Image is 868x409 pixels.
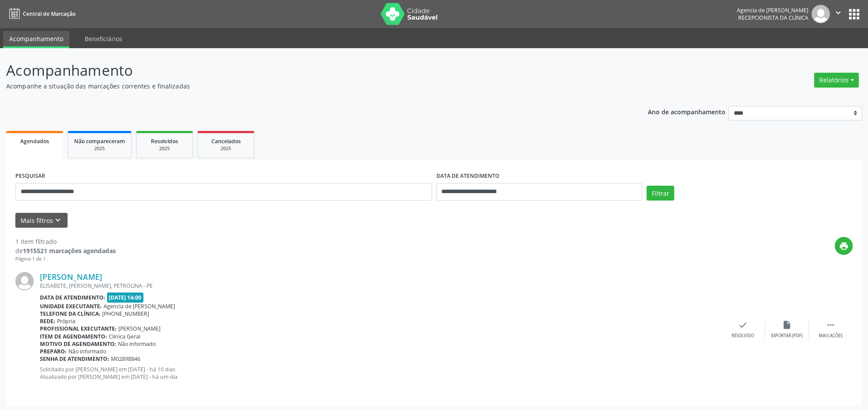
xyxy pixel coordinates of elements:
i: keyboard_arrow_down [53,215,63,225]
span: Central de Marcação [23,10,75,18]
span: Não informado [68,348,106,355]
span: [PERSON_NAME] [118,325,161,332]
div: Exportar (PDF) [771,333,803,339]
p: Acompanhamento [6,60,605,81]
button: Filtrar [647,186,674,201]
span: Não compareceram [74,138,125,145]
div: Agencia de [PERSON_NAME] [737,7,808,14]
i: print [839,241,849,251]
div: de [15,246,116,255]
span: Agendados [20,138,49,145]
div: 2025 [74,145,125,152]
strong: 1915521 marcações agendadas [23,247,116,255]
b: Item de agendamento: [40,333,107,340]
img: img [811,5,830,23]
button: print [835,237,853,255]
span: Recepcionista da clínica [738,14,808,21]
a: Central de Marcação [6,7,75,21]
a: [PERSON_NAME] [40,272,102,282]
p: Solicitado por [PERSON_NAME] em [DATE] - há 10 dias Atualizado por [PERSON_NAME] em [DATE] - há u... [40,366,721,381]
i: check [738,320,748,330]
span: Não informado [118,340,156,348]
b: Data de atendimento: [40,294,105,301]
i:  [833,8,843,18]
i:  [826,320,836,330]
button: Mais filtroskeyboard_arrow_down [15,213,68,228]
b: Preparo: [40,348,67,355]
button:  [830,5,847,23]
span: Clinica Geral [109,333,140,340]
label: DATA DE ATENDIMENTO [436,169,500,183]
b: Motivo de agendamento: [40,340,116,348]
span: M02898846 [111,355,140,363]
p: Acompanhe a situação das marcações correntes e finalizadas [6,81,605,91]
i: insert_drive_file [782,320,792,330]
b: Senha de atendimento: [40,355,109,363]
span: Própria [57,317,75,325]
div: Mais ações [819,333,843,339]
label: PESQUISAR [15,169,45,183]
a: Acompanhamento [3,31,69,48]
span: Agencia de [PERSON_NAME] [104,303,175,310]
b: Rede: [40,317,55,325]
span: [PHONE_NUMBER] [102,310,149,317]
b: Telefone da clínica: [40,310,100,317]
div: 2025 [143,145,186,152]
a: Beneficiários [79,31,129,46]
div: Página 1 de 1 [15,255,116,263]
img: img [15,272,34,290]
button: apps [847,7,862,22]
span: [DATE] 14:00 [107,293,144,303]
b: Profissional executante: [40,325,117,332]
span: Cancelados [211,138,241,145]
span: Resolvidos [151,138,178,145]
p: Ano de acompanhamento [648,106,725,117]
div: 1 item filtrado [15,237,116,246]
div: Resolvido [732,333,754,339]
div: 2025 [204,145,248,152]
button: Relatórios [814,73,859,88]
div: ELISABETE, [PERSON_NAME], PETROLINA - PE [40,282,721,289]
b: Unidade executante: [40,303,102,310]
